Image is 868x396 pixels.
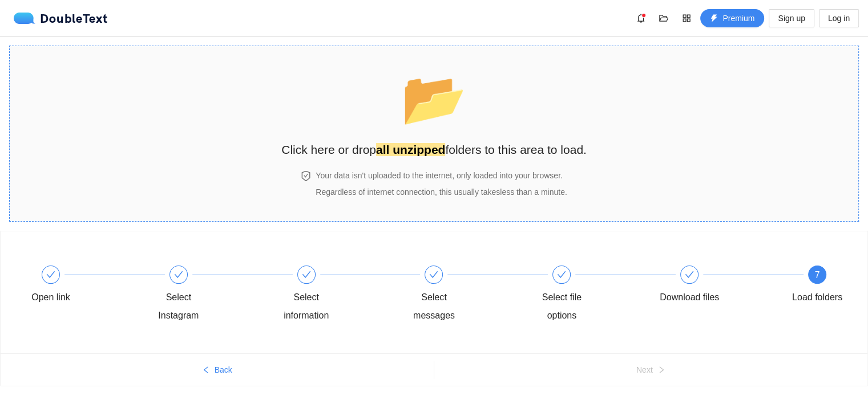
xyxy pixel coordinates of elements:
[710,14,718,23] span: thunderbolt
[677,9,696,27] button: appstore
[202,366,210,375] span: left
[819,9,859,27] button: Log in
[174,270,183,279] span: check
[656,266,784,307] div: Download files
[792,288,842,307] div: Load folders
[273,288,340,325] div: Select information
[784,266,850,307] div: 7Load folders
[769,9,814,27] button: Sign up
[434,361,868,379] button: Nextright
[685,270,694,279] span: check
[678,14,695,23] span: appstore
[655,14,672,23] span: folder-open
[301,171,311,181] span: safety-certificate
[14,13,108,24] div: DoubleText
[14,13,40,24] img: logo
[46,270,55,279] span: check
[632,14,649,23] span: bell
[815,270,820,280] span: 7
[655,9,673,27] button: folder-open
[660,288,719,307] div: Download files
[215,364,232,376] span: Back
[281,140,587,159] h2: Click here or drop folders to this area to load.
[146,266,273,325] div: Select Instagram
[429,270,438,279] span: check
[31,288,70,307] div: Open link
[778,12,805,25] span: Sign up
[401,266,528,325] div: Select messages
[316,187,567,197] span: Regardless of internet connection, this usually takes less than a minute .
[401,70,467,128] span: folder
[528,288,595,325] div: Select file options
[18,266,146,307] div: Open link
[828,12,850,25] span: Log in
[700,9,764,27] button: thunderboltPremium
[722,12,754,25] span: Premium
[557,270,566,279] span: check
[376,143,445,156] strong: all unzipped
[146,288,212,325] div: Select Instagram
[632,9,650,27] button: bell
[302,270,311,279] span: check
[273,266,401,325] div: Select information
[316,169,567,182] h4: Your data isn't uploaded to the internet, only loaded into your browser.
[401,288,467,325] div: Select messages
[1,361,434,379] button: leftBack
[14,13,108,24] a: logoDoubleText
[528,266,656,325] div: Select file options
